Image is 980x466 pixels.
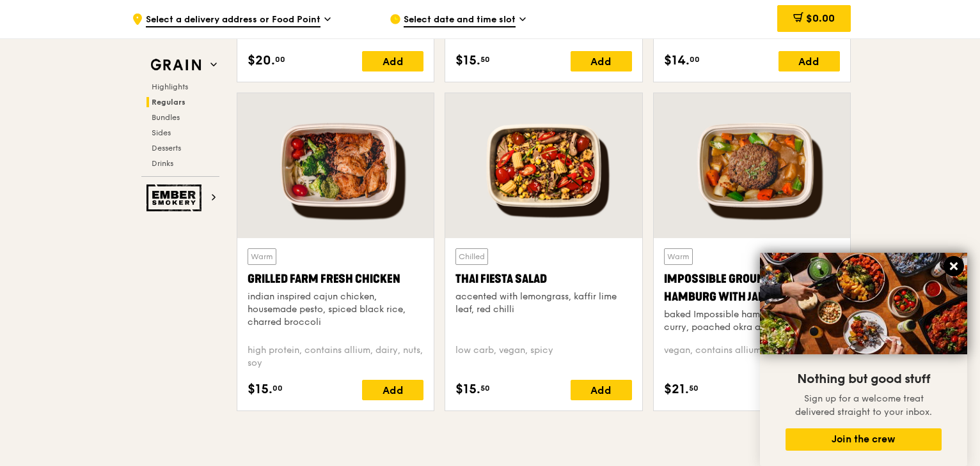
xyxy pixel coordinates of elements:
[152,144,181,153] span: Desserts
[571,51,632,71] div: Add
[146,184,205,211] img: Ember Smokery web logo
[664,344,840,370] div: vegan, contains allium, soy, wheat
[273,383,283,393] span: 00
[480,383,490,393] span: 50
[152,113,180,122] span: Bundles
[664,380,689,399] span: $21.
[760,253,967,354] img: DSC07876-Edit02-Large.jpeg
[664,51,690,70] span: $14.
[146,13,320,27] span: Select a delivery address or Food Point
[797,372,930,387] span: Nothing but good stuff
[455,270,631,288] div: Thai Fiesta Salad
[690,54,700,64] span: 00
[248,270,423,288] div: Grilled Farm Fresh Chicken
[248,248,276,265] div: Warm
[778,51,840,71] div: Add
[362,51,423,71] div: Add
[455,51,480,70] span: $15.
[248,380,273,399] span: $15.
[152,128,171,137] span: Sides
[248,51,275,70] span: $20.
[275,54,285,64] span: 00
[152,98,186,107] span: Regulars
[146,54,205,77] img: Grain web logo
[806,12,835,24] span: $0.00
[664,248,693,265] div: Warm
[795,393,932,417] span: Sign up for a welcome treat delivered straight to your inbox.
[455,248,488,265] div: Chilled
[480,54,490,64] span: 50
[455,344,631,370] div: low carb, vegan, spicy
[152,159,173,168] span: Drinks
[455,380,480,399] span: $15.
[689,383,699,393] span: 50
[404,13,516,27] span: Select date and time slot
[664,308,840,334] div: baked Impossible hamburg, Japanese curry, poached okra and carrots
[786,428,942,451] button: Join the crew
[152,82,188,91] span: Highlights
[944,256,964,276] button: Close
[571,380,632,400] div: Add
[664,270,840,306] div: Impossible Ground Beef Hamburg with Japanese Curry
[248,290,423,329] div: indian inspired cajun chicken, housemade pesto, spiced black rice, charred broccoli
[362,380,423,400] div: Add
[248,344,423,370] div: high protein, contains allium, dairy, nuts, soy
[455,290,631,316] div: accented with lemongrass, kaffir lime leaf, red chilli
